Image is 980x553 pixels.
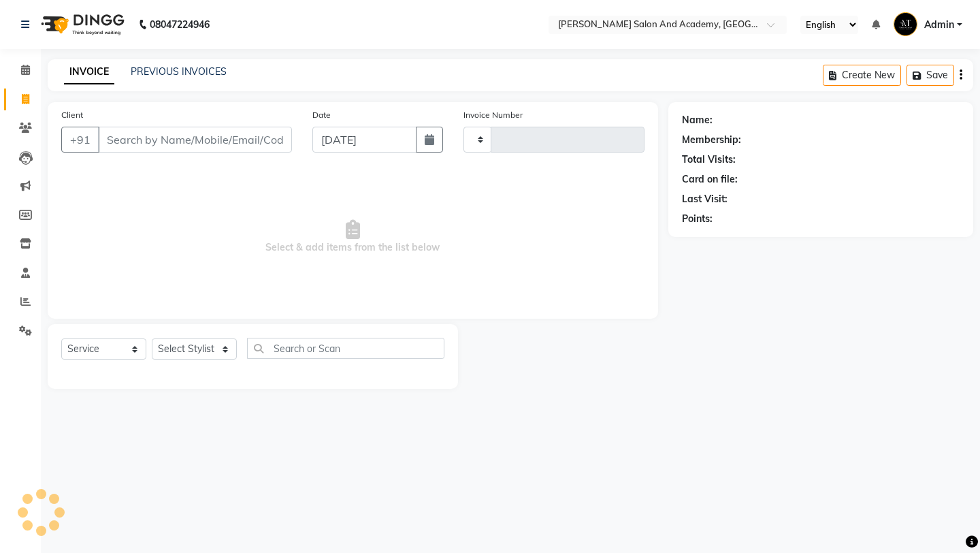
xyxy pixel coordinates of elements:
[61,127,99,153] button: +91
[247,338,444,359] input: Search or Scan
[463,109,523,121] label: Invoice Number
[682,172,738,187] div: Card on file:
[312,109,331,121] label: Date
[682,113,713,127] div: Name:
[823,65,901,86] button: Create New
[924,18,954,32] span: Admin
[682,153,736,167] div: Total Visits:
[894,12,917,36] img: Admin
[64,60,114,84] a: INVOICE
[98,127,292,153] input: Search by Name/Mobile/Email/Code
[906,65,954,86] button: Save
[61,169,644,305] span: Select & add items from the list below
[682,212,713,226] div: Points:
[682,133,741,147] div: Membership:
[61,109,83,121] label: Client
[35,5,128,44] img: logo
[682,192,728,206] div: Last Visit:
[131,65,227,78] a: PREVIOUS INVOICES
[150,5,210,44] b: 08047224946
